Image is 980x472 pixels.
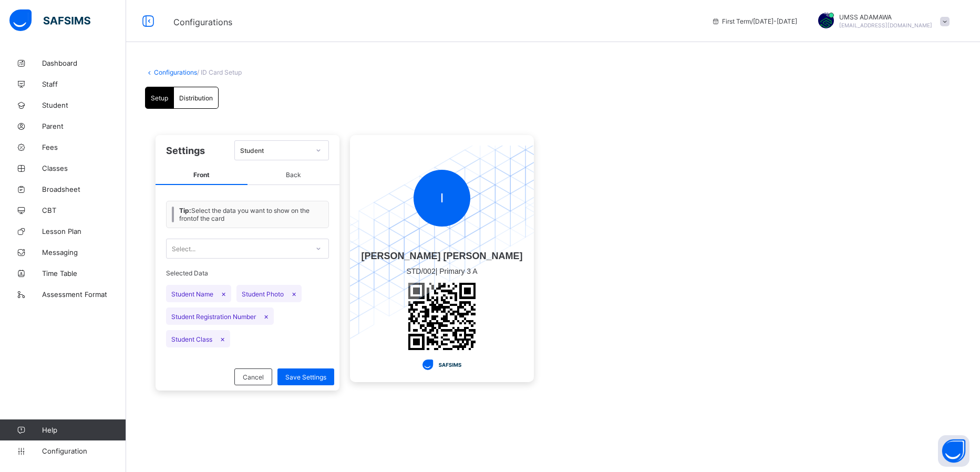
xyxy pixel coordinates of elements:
span: Distribution [179,94,213,102]
span: CBT [42,206,126,214]
span: / ID Card Setup [197,68,242,76]
span: Selected Data [166,269,329,280]
span: Staff [42,80,126,88]
span: × [220,334,225,343]
span: Classes [42,164,126,172]
span: Broadsheet [42,185,126,193]
div: Select... [172,239,195,259]
span: Primary 3 A [439,267,477,275]
span: Parent [42,122,126,130]
img: safsims.135b583eef768097d7c66fa9e8d22233.svg [422,360,461,370]
span: Student Registration Number [166,307,274,325]
span: Messaging [42,248,126,256]
span: Help [42,426,126,434]
span: Configuration [42,447,126,455]
span: [PERSON_NAME] [PERSON_NAME] [361,251,522,262]
span: Select the data you want to show on the front of the card [179,207,323,222]
span: [EMAIL_ADDRESS][DOMAIN_NAME] [839,22,932,28]
div: Student [240,147,310,155]
span: Fees [42,143,126,151]
div: UMSSADAMAWA [808,13,955,30]
span: UMSS ADAMAWA [839,13,932,21]
span: × [264,312,269,321]
span: × [292,289,296,298]
span: Front [156,166,247,185]
img: safsims [9,9,90,32]
span: STD/002 [406,267,435,275]
span: | [361,262,522,281]
span: Student [42,101,126,109]
span: Student Photo [236,285,302,302]
span: session/term information [711,17,797,25]
span: Student Name [166,285,231,302]
span: Save Settings [285,373,326,381]
span: Cancel [243,373,264,381]
span: Settings [166,145,205,156]
button: Open asap [938,435,969,467]
span: Time Table [42,269,126,278]
span: Dashboard [42,59,126,67]
span: Back [247,166,339,185]
span: × [221,289,226,298]
span: Assessment Format [42,290,126,299]
span: Configurations [173,17,232,27]
span: Lesson Plan [42,227,126,235]
div: I [414,170,470,227]
b: Tip: [179,207,191,214]
span: Student Class [166,330,230,347]
a: Configurations [154,68,197,76]
span: Setup [151,94,168,102]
